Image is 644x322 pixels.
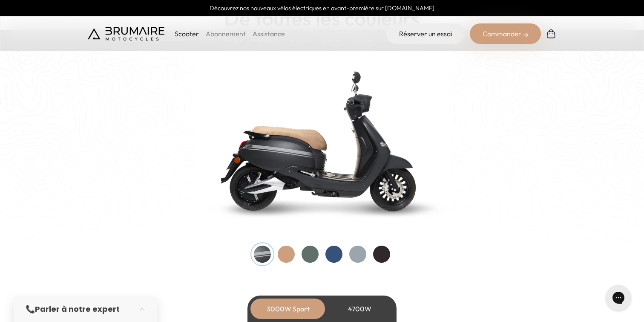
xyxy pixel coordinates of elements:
img: Panier [546,29,556,39]
a: Abonnement [206,29,246,38]
img: Brumaire Motocycles [88,27,164,41]
img: right-arrow-2.png [523,32,528,38]
div: Commander [470,23,541,44]
p: Scooter [175,29,199,39]
div: 4700W [325,299,394,319]
iframe: Gorgias live chat messenger [601,282,635,313]
div: 3000W Sport [254,299,322,319]
a: Réserver un essai [386,23,465,44]
a: Assistance [253,29,285,38]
